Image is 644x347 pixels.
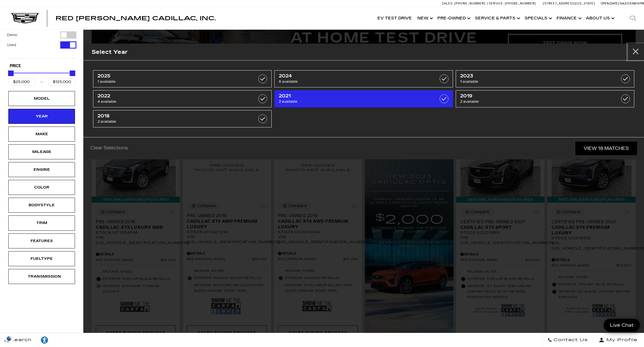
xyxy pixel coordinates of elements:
[487,2,537,5] a: Service: [PHONE_NUMBER]
[48,78,75,86] input: Maximum
[28,238,56,244] div: Features
[435,7,472,29] a: Pre-Owned
[454,2,485,5] span: [PHONE_NUMBER]
[8,162,75,177] div: EngineEngine
[601,2,619,5] span: Open [DATE]
[3,336,16,341] img: Opt-Out Icon
[92,47,128,57] h2: Select Year
[56,16,216,21] a: Red [PERSON_NAME] Cadillac, Inc.
[9,336,32,344] span: Search
[460,99,604,104] span: 2 available
[604,336,638,344] span: My Profile
[472,7,522,29] a: Service & Parts
[505,2,536,5] span: [PHONE_NUMBER]
[8,215,75,230] div: TrimTrim
[279,99,423,104] span: 2 available
[97,73,242,79] span: 2025
[8,91,75,106] div: ModelModel
[415,7,435,29] a: New
[543,333,592,347] a: Contact Us
[274,90,453,107] a: 20212 available
[442,2,453,5] span: Sales:
[97,99,242,104] span: 4 available
[70,71,75,76] div: Maximum Price
[460,73,604,79] span: 2023
[442,2,487,5] a: Sales: [PHONE_NUMBER]
[28,220,56,226] div: Trim
[7,11,76,58] div: Filter by Vehicle Type
[7,32,17,38] label: Demo
[8,127,75,142] div: MakeMake
[543,2,595,5] a: [STREET_ADDRESS][US_STATE]
[8,180,75,195] div: ColorColor
[90,145,128,152] a: Clear Selections
[583,7,616,29] a: About Us
[627,44,644,60] button: Close
[554,7,583,29] a: Finance
[8,71,14,76] div: Minimum Price
[622,7,644,29] div: Search
[56,15,216,22] span: Red [PERSON_NAME] Cadillac, Inc.
[28,113,56,119] div: Year
[8,233,75,248] div: FeaturesFeatures
[93,90,272,107] a: 20224 available
[8,269,75,284] div: TransmissionTransmission
[630,2,644,5] span: 9 AM-6 PM
[8,198,75,213] div: BodystyleBodystyle
[279,79,423,84] span: 6 available
[10,64,74,69] h5: Price
[8,109,75,124] div: YearYear
[28,131,56,137] div: Make
[36,336,53,344] div: Explore your accessibility options
[592,333,644,347] button: Open user profile menu
[97,119,242,124] span: 2 available
[28,202,56,208] div: Bodystyle
[522,7,554,29] a: Specials
[97,93,242,99] span: 2022
[575,142,637,155] a: View 18 Matches
[460,79,604,84] span: 1 available
[456,70,634,87] a: 20231 available
[36,333,53,347] a: Explore your accessibility options
[3,336,16,341] section: Click to Open Cookie Consent Modal
[8,251,75,266] div: FueltypeFueltype
[279,93,423,99] span: 2021
[552,336,588,344] span: Contact Us
[274,70,453,87] a: 20246 available
[279,73,423,79] span: 2024
[8,144,75,159] div: MileageMileage
[28,167,56,173] div: Engine
[607,322,637,328] span: Live Chat
[460,93,604,99] span: 2019
[620,2,630,5] span: Sales:
[93,110,272,127] a: 20182 available
[28,256,56,262] div: Fueltype
[28,273,56,280] div: Transmission
[97,79,242,84] span: 1 available
[8,78,35,86] input: Minimum
[604,319,640,332] a: Live Chat
[28,95,56,102] div: Model
[97,113,242,119] span: 2018
[8,69,75,86] div: Price
[93,70,272,87] a: 20251 available
[28,184,56,190] div: Color
[7,42,16,48] label: Used
[375,7,415,29] a: EV Test Drive
[456,90,634,107] a: 20192 available
[489,2,504,5] span: Service:
[11,13,39,24] img: Cadillac Dark Logo with Cadillac White Text
[28,149,56,155] div: Mileage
